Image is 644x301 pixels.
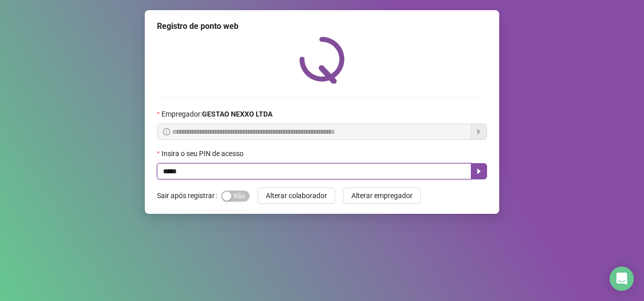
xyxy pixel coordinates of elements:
[299,36,345,84] img: QRPoint
[258,187,335,204] button: Alterar colaborador
[266,190,327,201] span: Alterar colaborador
[343,187,421,204] button: Alterar empregador
[351,190,413,201] span: Alterar empregador
[163,128,170,135] span: info-circle
[157,148,250,159] label: Insira o seu PIN de acesso
[202,110,272,118] strong: GESTAO NEXXO LTDA
[610,267,634,291] div: Open Intercom Messenger
[157,187,221,204] label: Sair após registrar
[475,167,483,175] span: caret-right
[162,108,272,120] span: Empregador :
[157,20,487,32] div: Registro de ponto web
